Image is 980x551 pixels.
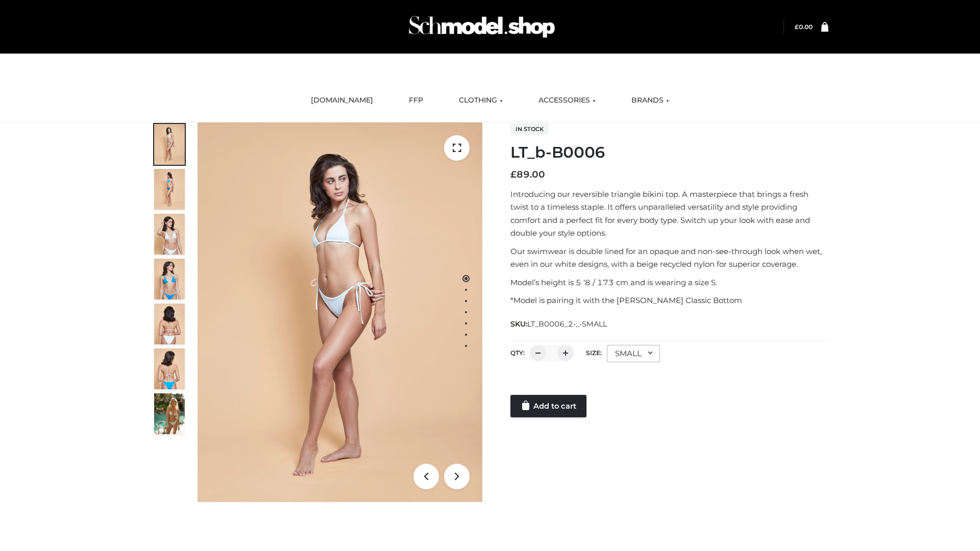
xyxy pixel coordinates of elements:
[154,214,185,255] img: ArielClassicBikiniTop_CloudNine_AzureSky_OW114ECO_3-scaled.jpg
[510,294,828,307] p: *Model is pairing it with the [PERSON_NAME] Classic Bottom
[795,23,813,31] a: £0.00
[607,345,660,362] div: SMALL
[154,304,185,344] img: ArielClassicBikiniTop_CloudNine_AzureSky_OW114ECO_7-scaled.jpg
[405,7,558,47] img: Schmodel Admin 964
[510,143,828,162] h1: LT_b-B0006
[510,318,608,330] span: SKU:
[510,245,828,271] p: Our swimwear is double lined for an opaque and non-see-through look when wet, even in our white d...
[510,276,828,289] p: Model’s height is 5 ‘8 / 173 cm and is wearing a size S.
[198,122,482,502] img: ArielClassicBikiniTop_CloudNine_AzureSky_OW114ECO_1
[624,89,677,112] a: BRANDS
[795,23,813,31] bdi: 0.00
[795,23,799,31] span: £
[510,169,545,180] bdi: 89.00
[303,89,381,112] a: [DOMAIN_NAME]
[154,259,185,299] img: ArielClassicBikiniTop_CloudNine_AzureSky_OW114ECO_4-scaled.jpg
[510,395,586,417] a: Add to cart
[510,349,525,357] label: QTY:
[451,89,510,112] a: CLOTHING
[154,348,185,389] img: ArielClassicBikiniTop_CloudNine_AzureSky_OW114ECO_8-scaled.jpg
[401,89,431,112] a: FFP
[531,89,603,112] a: ACCESSORIES
[154,124,185,165] img: ArielClassicBikiniTop_CloudNine_AzureSky_OW114ECO_1-scaled.jpg
[510,169,517,180] span: £
[510,188,828,240] p: Introducing our reversible triangle bikini top. A masterpiece that brings a fresh twist to a time...
[154,169,185,210] img: ArielClassicBikiniTop_CloudNine_AzureSky_OW114ECO_2-scaled.jpg
[510,123,549,135] span: In stock
[154,393,185,434] img: Arieltop_CloudNine_AzureSky2.jpg
[586,349,602,357] label: Size:
[527,319,607,329] span: LT_B0006_2-_-SMALL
